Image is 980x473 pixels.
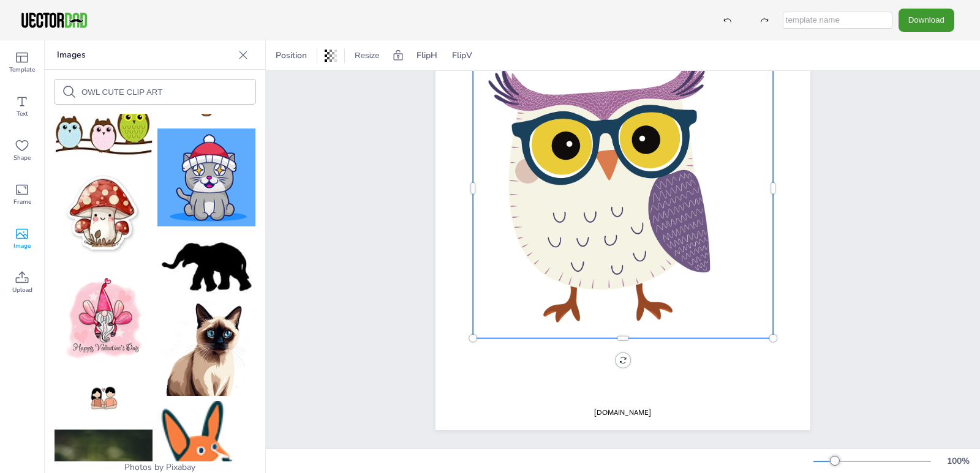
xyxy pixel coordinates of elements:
[594,408,651,417] span: [DOMAIN_NAME]
[783,12,892,29] input: template name
[899,9,954,31] button: Download
[943,455,973,467] div: 100 %
[273,50,309,61] span: Position
[13,197,31,207] span: Frame
[55,267,153,365] img: gnome-7694393_150.png
[414,47,440,64] span: FlipH
[157,301,255,396] img: ai-generated-8444694_150.png
[13,153,31,163] span: Shape
[55,89,153,159] img: owl-163672_150.jpg
[57,40,233,70] p: Images
[157,128,255,226] img: cartoon-cat-7419930_150.png
[157,231,255,297] img: elephant-163560_150.jpg
[350,46,385,65] button: Resize
[45,461,265,473] div: Photos by
[13,241,31,251] span: Image
[20,11,89,29] img: VectorDad-1.png
[450,47,475,64] span: FlipV
[12,285,32,295] span: Upload
[17,109,28,119] span: Text
[9,65,35,75] span: Template
[166,461,195,473] a: Pixabay
[55,370,153,425] img: cute-couple-6976163_150.png
[55,165,153,263] img: ai-generated-8724154_150.jpg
